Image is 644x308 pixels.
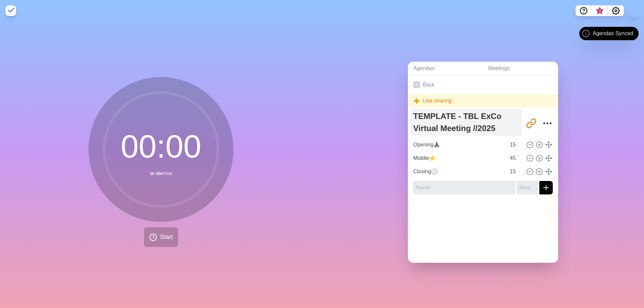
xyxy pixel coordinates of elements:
input: Name [411,151,506,165]
button: What’s new [592,5,608,16]
img: timeblocks logo [5,5,16,16]
button: Help [576,5,592,16]
input: Mins [507,151,523,165]
span: Agendas Synced [593,29,633,38]
input: Name [411,138,506,151]
input: Mins [517,181,538,194]
div: Live sharing [408,94,558,108]
input: Mins [507,165,523,178]
button: Start [144,227,178,247]
button: More [541,117,554,130]
button: Settings [608,5,624,16]
input: Name [413,181,515,194]
input: Name [411,165,506,178]
button: Share link [525,117,538,130]
span: Start [160,233,173,242]
span: 3 [597,8,602,14]
a: Agendas [408,62,483,75]
a: Back [408,75,558,94]
input: Mins [507,138,523,151]
a: Meetings [483,62,558,75]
